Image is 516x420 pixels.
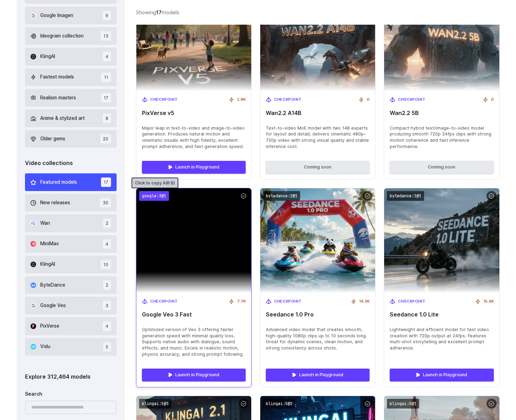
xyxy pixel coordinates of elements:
[398,298,426,305] span: Checkpoint
[274,298,302,305] span: Checkpoint
[390,369,493,381] a: Launch in Playground
[40,73,74,81] span: Fastest models
[103,52,111,61] span: 4
[25,317,117,335] button: PixVerse 4
[266,311,370,318] span: Seedance 1.0 Pro
[40,199,70,207] span: New releases
[40,240,59,248] span: MiniMax
[25,48,117,65] button: KlingAI 4
[390,161,493,173] button: Coming soon
[390,311,493,318] span: Seedance 1.0 Lite
[25,235,117,253] button: MiniMax 4
[103,342,111,352] span: 5
[263,191,300,201] code: bytedance:2@1
[491,97,494,103] span: 0
[266,110,370,116] span: Wan2.2 A14B
[25,256,117,273] button: KlingAI 10
[156,9,162,15] strong: 17
[40,179,77,186] span: Featured models
[263,399,295,409] code: klingai:5@2
[266,327,370,352] span: Advanced video model that creates smooth, high-quality 1080p clips up to 10 seconds long. Great f...
[25,7,117,24] button: Google Imagen 6
[390,327,493,352] span: Lightweight and efficient model for fast video creation with 720p output at 24fps. Features multi...
[359,298,370,305] span: 14.3K
[40,302,66,310] span: Google Veo
[25,214,117,232] button: Wan 2
[136,8,179,16] div: Showing models
[101,31,111,41] span: 13
[142,327,246,358] span: Optimized version of Veo 3 offering faster generation speed with minimal quality loss. Supports n...
[266,161,370,173] button: Coming soon
[25,338,117,356] button: Vidu 5
[103,219,111,228] span: 2
[101,178,111,187] span: 17
[25,276,117,294] button: ByteDance 2
[142,311,246,318] span: Google Veo 3 Fast
[25,173,117,191] button: Featured models 17
[40,32,84,40] span: Ideogram collection
[266,125,370,150] span: Text-to-video MoE model with two 14B experts for layout and detail; delivers cinematic 480p–720p ...
[142,369,246,381] a: Launch in Playground
[103,321,111,331] span: 4
[40,322,59,330] span: PixVerse
[101,260,111,269] span: 10
[387,399,419,409] code: klingai:5@1
[101,73,111,82] span: 11
[387,191,424,201] code: bytedance:1@1
[25,109,117,127] button: Anime & stylized art 8
[40,343,50,351] span: Vidu
[103,114,111,123] span: 8
[150,298,178,305] span: Checkpoint
[25,372,117,381] div: Explore 312,464 models
[25,194,117,212] button: New releases 30
[142,110,246,116] span: PixVerse v5
[40,135,65,143] span: Older gems
[139,399,171,409] code: klingai:5@3
[40,94,76,102] span: Realism masters
[40,261,55,268] span: KlingAI
[100,198,111,207] span: 30
[103,239,111,249] span: 4
[139,191,169,201] code: google:3@1
[398,97,426,103] span: Checkpoint
[260,188,375,293] img: Seedance 1.0 Pro
[25,27,117,45] button: Ideogram collection 13
[103,301,111,310] span: 3
[142,161,246,173] a: Launch in Playground
[266,369,370,381] a: Launch in Playground
[25,297,117,314] button: Google Veo 3
[103,11,111,20] span: 6
[25,390,42,398] label: Search
[25,130,117,148] button: Older gems 20
[150,97,178,103] span: Checkpoint
[40,53,55,60] span: KlingAI
[25,159,117,168] div: Video collections
[25,68,117,86] button: Fastest models 11
[274,97,302,103] span: Checkpoint
[237,298,246,305] span: 7.7K
[483,298,494,305] span: 15.4K
[384,188,499,293] img: Seedance 1.0 Lite
[103,280,111,290] span: 2
[237,97,246,103] span: 2.9K
[390,125,493,150] span: Compact hybrid text/image-to-video model producing smooth 720p 24fps clips with strong motion coh...
[100,134,111,143] span: 20
[367,97,370,103] span: 0
[142,125,246,150] span: Major leap in text-to-video and image-to-video generation. Produces natural motion and cinematic ...
[40,115,85,122] span: Anime & stylized art
[25,89,117,107] button: Realism masters 17
[390,110,493,116] span: Wan2.2 5B
[40,281,65,289] span: ByteDance
[40,220,50,227] span: Wan
[40,12,73,19] span: Google Imagen
[101,93,111,102] span: 17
